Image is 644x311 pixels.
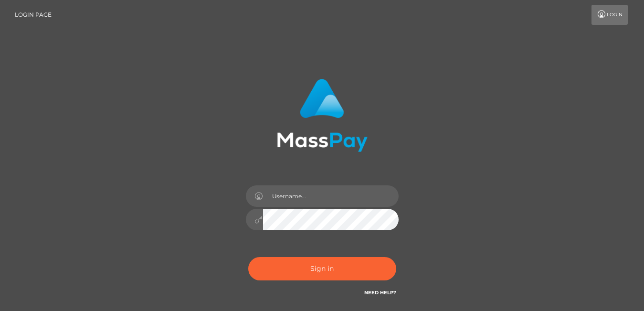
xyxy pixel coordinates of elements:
button: Sign in [248,257,396,280]
a: Login [591,5,628,25]
img: MassPay Login [277,79,368,152]
input: Username... [263,185,399,207]
a: Need Help? [364,290,396,296]
a: Login Page [15,5,52,25]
